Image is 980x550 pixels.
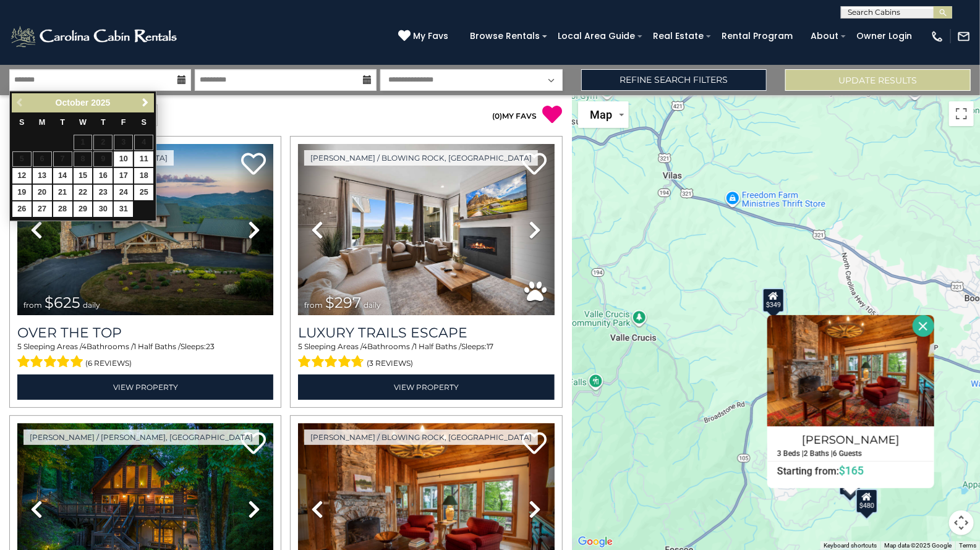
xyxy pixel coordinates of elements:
[12,185,32,200] a: 19
[364,300,381,310] span: daily
[17,374,273,400] a: View Property
[23,429,259,445] a: [PERSON_NAME] / [PERSON_NAME], [GEOGRAPHIC_DATA]
[86,355,132,371] span: (6 reviews)
[362,342,367,351] span: 4
[367,355,413,371] span: (3 reviews)
[957,30,971,43] img: mail-regular-white.png
[298,144,554,316] img: thumbnail_168695581.jpeg
[552,27,641,46] a: Local Area Guide
[91,98,110,108] span: 2025
[590,108,613,121] span: Map
[464,27,546,46] a: Browse Rentals
[140,98,150,108] span: Next
[121,118,126,127] span: Friday
[79,118,87,127] span: Wednesday
[493,111,537,121] a: (0)MY FAVS
[39,118,46,127] span: Monday
[53,185,72,200] a: 21
[304,300,323,310] span: from
[17,324,273,341] a: Over The Top
[522,151,547,178] a: Add to favorites
[93,185,113,200] a: 23
[949,101,974,126] button: Toggle fullscreen view
[298,374,554,400] a: View Property
[578,101,629,128] button: Change map style
[768,430,934,450] h4: [PERSON_NAME]
[33,185,52,200] a: 20
[17,342,22,351] span: 5
[298,342,302,351] span: 5
[493,111,503,121] span: ( )
[114,168,133,184] a: 17
[581,69,767,91] a: Refine Search Filters
[134,185,153,200] a: 25
[82,342,87,351] span: 4
[53,201,72,217] a: 28
[850,27,918,46] a: Owner Login
[114,201,133,217] a: 31
[767,426,934,478] a: [PERSON_NAME] 3 Beds | 2 Baths | 6 Guests Starting from:$165
[134,151,153,167] a: 11
[804,450,833,458] h5: 2 Baths |
[19,118,24,127] span: Sunday
[824,541,877,550] button: Keyboard shortcuts
[414,342,461,351] span: 1 Half Baths /
[785,69,971,91] button: Update Results
[884,542,952,549] span: Map data ©2025 Google
[949,510,974,535] button: Map camera controls
[959,542,976,549] a: Terms (opens in new tab)
[33,168,52,184] a: 13
[487,342,493,351] span: 17
[137,95,153,111] a: Next
[767,315,934,426] img: Azalea Hill
[495,111,500,121] span: 0
[855,489,877,514] div: $480
[768,465,934,477] h6: Starting from:
[298,324,554,341] a: Luxury Trails Escape
[304,150,538,166] a: [PERSON_NAME] / Blowing Rock, [GEOGRAPHIC_DATA]
[647,27,710,46] a: Real Estate
[134,168,153,184] a: 18
[839,464,864,477] span: $165
[83,300,100,310] span: daily
[913,315,934,337] button: Close
[17,341,273,371] div: Sleeping Areas / Bathrooms / Sleeps:
[304,429,538,445] a: [PERSON_NAME] / Blowing Rock, [GEOGRAPHIC_DATA]
[74,201,93,217] a: 29
[12,201,32,217] a: 26
[114,185,133,200] a: 24
[53,168,72,184] a: 14
[74,168,93,184] a: 15
[804,27,845,46] a: About
[575,534,616,550] img: Google
[931,30,944,43] img: phone-regular-white.png
[56,98,89,108] span: October
[9,24,181,49] img: White-1-2.png
[60,118,65,127] span: Tuesday
[142,118,147,127] span: Saturday
[12,168,32,184] a: 12
[413,30,448,43] span: My Favs
[17,144,273,316] img: thumbnail_167153549.jpeg
[522,431,547,457] a: Add to favorites
[74,185,93,200] a: 22
[398,30,451,43] a: My Favs
[114,151,133,167] a: 10
[325,294,361,311] span: $297
[777,450,804,458] h5: 3 Beds |
[93,168,113,184] a: 16
[715,27,799,46] a: Rental Program
[762,288,785,313] div: $349
[101,118,106,127] span: Thursday
[833,450,862,458] h5: 6 Guests
[93,201,113,217] a: 30
[23,300,42,310] span: from
[33,201,52,217] a: 27
[134,342,181,351] span: 1 Half Baths /
[298,341,554,371] div: Sleeping Areas / Bathrooms / Sleeps:
[45,294,80,311] span: $625
[206,342,215,351] span: 23
[575,534,616,550] a: Open this area in Google Maps (opens a new window)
